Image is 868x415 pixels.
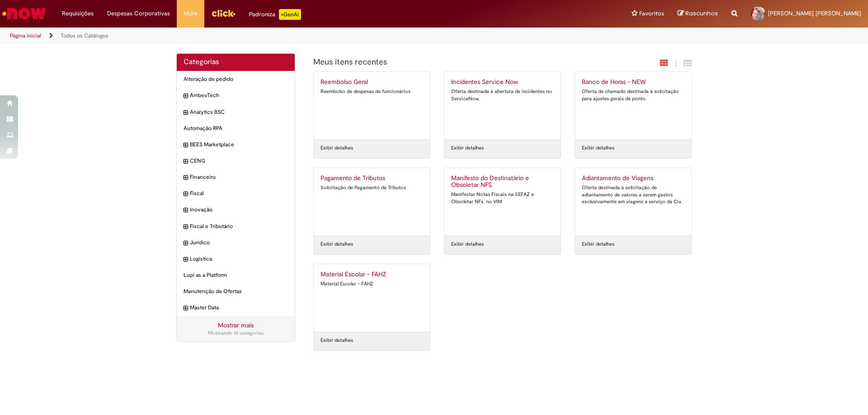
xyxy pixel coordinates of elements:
[184,125,288,132] span: Automação RPA
[685,9,718,18] span: Rascunhos
[177,87,295,104] div: expandir categoria AmbevTech AmbevTech
[451,79,554,86] h2: Incidentes Service Now
[107,9,170,18] span: Despesas Corporativas
[190,190,288,197] span: Fiscal
[7,28,572,44] ul: Trilhas de página
[582,79,684,86] h2: Banco de Horas - NEW
[190,173,288,181] span: Financeiro
[184,92,188,101] i: expandir categoria AmbevTech
[582,145,614,152] a: Exibir detalhes
[190,255,288,263] span: Logistica
[177,153,295,169] div: expandir categoria CENG CENG
[184,9,198,18] span: More
[1,5,47,23] img: ServiceNow
[184,271,288,279] span: Lupi as a Platform
[675,58,677,69] span: |
[184,58,288,66] h2: Categorias
[279,9,301,20] p: +GenAi
[177,283,295,300] div: Manutenção de Ofertas
[184,108,188,117] i: expandir categoria Analytics BSC
[184,190,188,199] i: expandir categoria Fiscal
[444,168,561,236] a: Manifesto do Destinatário e Obsoletar NFS Manifestar Notas Fiscais na SEFAZ e Obsoletar NFs. no VIM
[184,239,188,248] i: expandir categoria Jurídico
[314,264,430,332] a: Material Escolar - FAHZ Material Escolar - FAHZ
[321,79,423,86] h2: Reembolso Geral
[177,104,295,121] div: expandir categoria Analytics BSC Analytics BSC
[10,32,41,39] a: Página inicial
[249,9,301,20] div: Padroniza
[451,241,484,248] a: Exibir detalhes
[177,120,295,137] div: Automação RPA
[184,304,188,313] i: expandir categoria Master Data
[177,71,295,316] ul: Categorias
[321,271,423,278] h2: Material Escolar - FAHZ
[211,6,236,20] img: click_logo_yellow_360x200.png
[582,184,684,205] div: Oferta destinada à solicitação de adiantamento de valores a serem gastos exclusivamente em viagen...
[190,92,288,99] span: AmbevTech
[177,201,295,218] div: expandir categoria Inovação Inovação
[177,185,295,202] div: expandir categoria Fiscal Fiscal
[678,9,718,18] a: Rascunhos
[321,241,353,248] a: Exibir detalhes
[321,175,423,182] h2: Pagamento de Tributos
[218,321,254,329] a: Mostrar mais
[313,58,594,67] h1: {"description":"","title":"Meus itens recentes"} Categoria
[190,223,288,230] span: Fiscal e Tributário
[321,337,353,344] a: Exibir detalhes
[321,184,423,191] div: Solicitação de Pagamento de Tributos
[61,32,108,39] a: Todos os Catálogos
[639,9,664,18] span: Favoritos
[177,71,295,88] div: Alteração de pedido
[321,280,423,288] div: Material Escolar - FAHZ
[177,267,295,284] div: Lupi as a Platform
[184,173,188,182] i: expandir categoria Financeiro
[768,9,861,17] span: [PERSON_NAME] [PERSON_NAME]
[62,9,94,18] span: Requisições
[321,88,423,95] div: Reembolso de despesas de funcionários
[190,108,288,116] span: Analytics BSC
[184,330,288,337] div: Mostrando 15 categorias
[177,218,295,235] div: expandir categoria Fiscal e Tributário Fiscal e Tributário
[184,206,188,215] i: expandir categoria Inovação
[582,241,614,248] a: Exibir detalhes
[177,234,295,251] div: expandir categoria Jurídico Jurídico
[190,239,288,247] span: Jurídico
[184,288,288,295] span: Manutenção de Ofertas
[190,304,288,312] span: Master Data
[184,141,188,150] i: expandir categoria BEES Marketplace
[321,145,353,152] a: Exibir detalhes
[184,157,188,166] i: expandir categoria CENG
[575,72,691,140] a: Banco de Horas - NEW Oferta de chamado destinada à solicitação para ajustes gerais de ponto.
[177,251,295,267] div: expandir categoria Logistica Logistica
[177,136,295,153] div: expandir categoria BEES Marketplace BEES Marketplace
[451,145,484,152] a: Exibir detalhes
[660,59,668,67] i: Exibição em cartão
[177,169,295,186] div: expandir categoria Financeiro Financeiro
[582,175,684,182] h2: Adiantamento de Viagens
[575,168,691,236] a: Adiantamento de Viagens Oferta destinada à solicitação de adiantamento de valores a serem gastos ...
[451,175,554,189] h2: Manifesto do Destinatário e Obsoletar NFS
[582,88,684,102] div: Oferta de chamado destinada à solicitação para ajustes gerais de ponto.
[451,191,554,205] div: Manifestar Notas Fiscais na SEFAZ e Obsoletar NFs. no VIM
[684,59,692,67] i: Exibição de grade
[314,168,430,236] a: Pagamento de Tributos Solicitação de Pagamento de Tributos
[190,141,288,149] span: BEES Marketplace
[190,157,288,165] span: CENG
[184,255,188,264] i: expandir categoria Logistica
[190,206,288,214] span: Inovação
[451,88,554,102] div: Oferta destinada à abertura de incidentes no ServiceNow.
[314,72,430,140] a: Reembolso Geral Reembolso de despesas de funcionários
[444,72,561,140] a: Incidentes Service Now Oferta destinada à abertura de incidentes no ServiceNow.
[177,299,295,316] div: expandir categoria Master Data Master Data
[184,223,188,232] i: expandir categoria Fiscal e Tributário
[184,75,288,83] span: Alteração de pedido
